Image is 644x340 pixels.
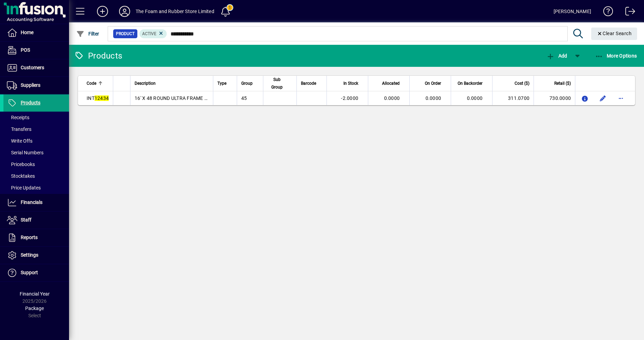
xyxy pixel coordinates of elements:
[615,93,626,104] button: More options
[7,138,32,144] span: Write Offs
[21,82,40,88] span: Suppliers
[21,199,42,205] span: Financials
[515,80,529,87] span: Cost ($)
[21,235,38,240] span: Reports
[142,31,156,36] span: Active
[20,291,50,297] span: Financial Year
[467,95,483,101] span: 0.0000
[74,50,122,61] div: Products
[139,29,167,38] mat-chip: Activation Status: Active
[114,5,136,18] button: Profile
[95,95,109,101] em: 12434
[597,31,632,36] span: Clear Search
[135,80,209,87] div: Description
[135,95,246,101] span: 16' X 48 ROUND ULTRA FRAME POOL (2019)
[341,95,358,101] span: -2.0000
[426,95,441,101] span: 0.0000
[267,76,286,91] span: Sub Group
[241,80,259,87] div: Group
[384,95,400,101] span: 0.0000
[87,80,96,87] span: Code
[21,30,33,35] span: Home
[241,95,247,101] span: 45
[593,50,639,62] button: More Options
[136,6,214,17] div: The Foam and Rubber Store Limited
[3,194,69,211] a: Financials
[21,252,38,258] span: Settings
[331,80,364,87] div: In Stock
[372,80,406,87] div: Allocated
[25,306,44,311] span: Package
[3,135,69,147] a: Write Offs
[217,80,233,87] div: Type
[3,229,69,246] a: Reports
[545,50,569,62] button: Add
[7,126,31,132] span: Transfers
[425,80,441,87] span: On Order
[267,76,292,91] div: Sub Group
[3,264,69,281] a: Support
[87,95,109,101] span: INT
[3,123,69,135] a: Transfers
[7,150,43,155] span: Serial Numbers
[554,80,571,87] span: Retail ($)
[597,93,608,104] button: Edit
[3,59,69,76] a: Customers
[554,6,591,17] div: [PERSON_NAME]
[301,80,322,87] div: Barcode
[76,31,99,37] span: Filter
[492,91,534,105] td: 311.0700
[241,80,253,87] span: Group
[414,80,447,87] div: On Order
[455,80,489,87] div: On Backorder
[21,217,31,223] span: Staff
[91,5,114,18] button: Add
[620,1,635,24] a: Logout
[75,28,101,40] button: Filter
[3,147,69,158] a: Serial Numbers
[3,112,69,123] a: Receipts
[135,80,156,87] span: Description
[598,1,613,24] a: Knowledge Base
[21,270,38,275] span: Support
[3,24,69,41] a: Home
[3,42,69,59] a: POS
[3,182,69,194] a: Price Updates
[21,47,30,53] span: POS
[7,185,41,190] span: Price Updates
[7,173,35,179] span: Stocktakes
[382,80,400,87] span: Allocated
[3,77,69,94] a: Suppliers
[7,162,35,167] span: Pricebooks
[591,28,637,40] button: Clear
[534,91,575,105] td: 730.0000
[343,80,358,87] span: In Stock
[116,30,135,37] span: Product
[7,115,29,120] span: Receipts
[217,80,226,87] span: Type
[21,100,40,105] span: Products
[3,170,69,182] a: Stocktakes
[301,80,316,87] span: Barcode
[3,158,69,170] a: Pricebooks
[546,53,567,59] span: Add
[21,65,44,70] span: Customers
[3,247,69,264] a: Settings
[458,80,482,87] span: On Backorder
[87,80,109,87] div: Code
[3,212,69,229] a: Staff
[595,53,637,59] span: More Options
